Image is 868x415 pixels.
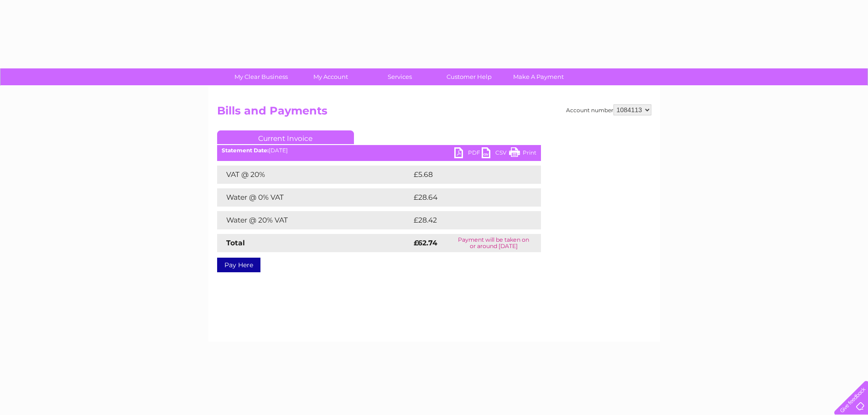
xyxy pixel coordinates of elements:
td: £28.64 [411,188,523,207]
td: Water @ 20% VAT [217,211,411,229]
a: Customer Help [431,68,507,85]
td: VAT @ 20% [217,166,411,184]
h2: Bills and Payments [217,104,651,122]
a: Services [362,68,437,85]
td: £28.42 [411,211,523,229]
a: CSV [482,147,509,161]
a: Current Invoice [217,130,354,144]
a: PDF [454,147,482,161]
div: Account number [566,104,651,115]
strong: £62.74 [414,239,437,247]
a: My Account [293,68,368,85]
strong: Total [226,239,245,247]
div: [DATE] [217,147,541,154]
a: Make A Payment [501,68,576,85]
a: Pay Here [217,258,260,272]
td: Payment will be taken on or around [DATE] [447,234,541,252]
td: £5.68 [411,166,520,184]
a: Print [509,147,536,161]
a: My Clear Business [223,68,299,85]
b: Statement Date: [222,147,269,154]
td: Water @ 0% VAT [217,188,411,207]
